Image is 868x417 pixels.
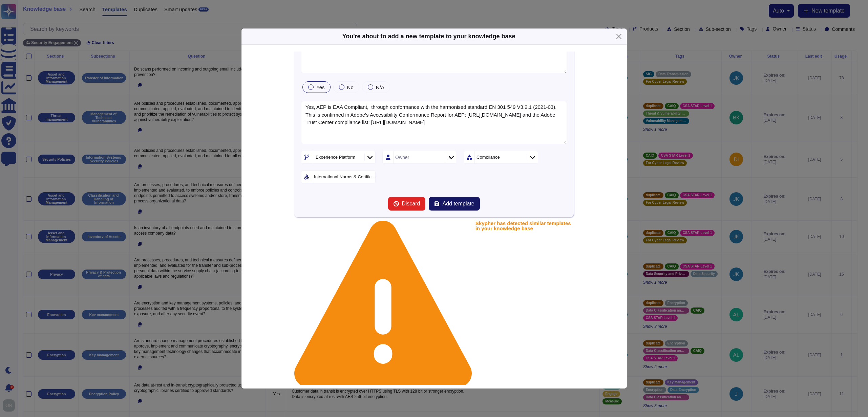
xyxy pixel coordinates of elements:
div: International Norms & Certifications [314,175,378,179]
p: Skypher has detected similar templates in your knowledge base [475,221,574,393]
button: Add template [429,197,480,211]
div: Owner [395,155,409,160]
span: N/A [376,84,384,90]
div: Compliance [477,155,500,159]
textarea: Yes, AEP is EAA Compliant, through conformance with the harmonised standard EN 301 549 V3.2.1 (20... [301,101,567,144]
button: Close [614,31,624,42]
div: Experience Platform [316,155,355,159]
span: No [347,84,354,90]
span: Yes [316,84,324,90]
textarea: Does Adobe Experience Platform comply with the European Accessibility Act (EAA) 2019? [301,38,567,73]
span: Discard [402,201,420,206]
span: Add template [442,201,474,206]
b: You're about to add a new template to your knowledge base [342,33,515,40]
button: Discard [388,197,425,211]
